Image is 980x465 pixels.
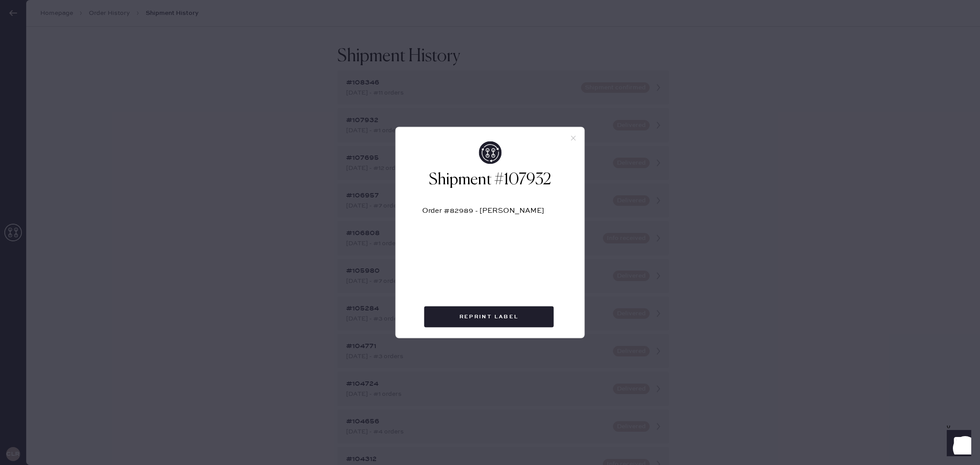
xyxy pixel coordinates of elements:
iframe: Front Chat [938,426,976,463]
h2: Shipment #107932 [422,169,558,190]
button: Reprint Label [424,306,554,328]
a: Reprint Label [424,306,556,328]
div: Order #82989 - [PERSON_NAME] [422,208,558,222]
